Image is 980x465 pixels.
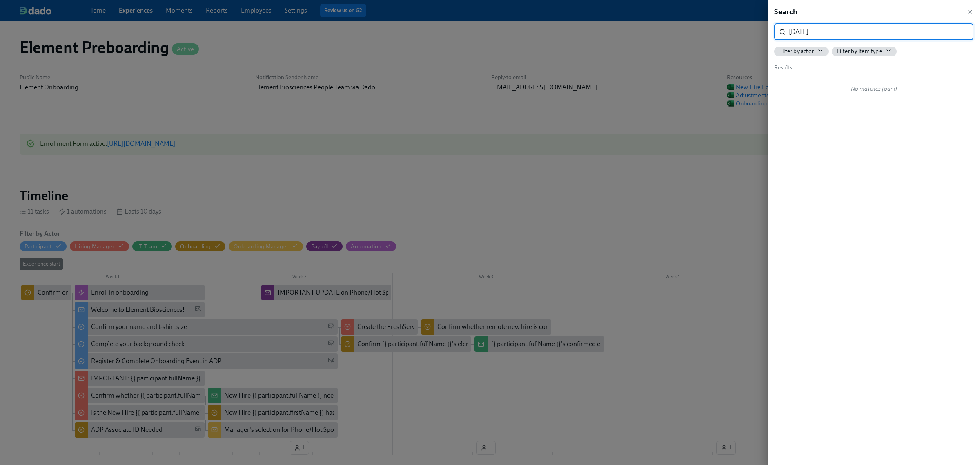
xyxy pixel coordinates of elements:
i: No matches found [851,85,897,92]
button: Filter by item type [832,47,897,56]
span: Results [774,64,792,71]
h5: Search [774,7,797,17]
span: Filter by actor [779,47,814,55]
button: Filter by actor [774,47,829,56]
span: Filter by item type [837,47,882,55]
